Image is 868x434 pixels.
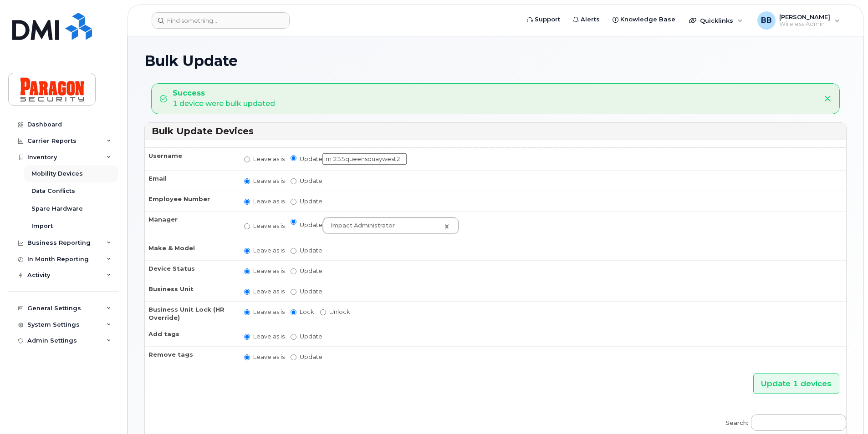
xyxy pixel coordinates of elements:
input: Update Impact Administrator [291,219,296,225]
th: Add tags [145,326,236,346]
input: Update [291,155,296,161]
label: Leave as is [244,197,285,206]
label: Lock [291,308,314,316]
label: Update [291,353,322,361]
input: Leave as is [244,248,250,254]
input: Leave as is [244,334,250,340]
input: Search: [751,414,846,431]
label: Update [291,197,322,206]
label: Update [291,332,322,341]
input: Leave as is [244,199,250,205]
label: Unlock [320,308,350,316]
label: Leave as is [244,332,285,341]
input: Leave as is [244,354,250,360]
input: Update [291,199,296,205]
th: Employee Number [145,191,236,211]
input: Update [291,289,296,295]
th: Device Status [145,260,236,281]
label: Leave as is [244,287,285,296]
input: Leave as is [244,289,250,295]
label: Leave as is [244,222,285,230]
a: Impact Administrator [323,217,459,234]
strong: Success [173,88,275,99]
input: Leave as is [244,309,250,315]
input: Update [291,354,296,360]
label: Update [291,267,322,275]
span: Impact Administrator [325,222,395,230]
th: Remove tags [145,346,236,367]
input: Update [322,153,407,165]
label: Search: [720,409,846,434]
th: Username [145,147,236,170]
input: Leave as is [244,156,250,162]
label: Update [291,153,407,165]
div: 1 device were bulk updated [173,88,275,109]
input: Leave as is [244,223,250,229]
input: Leave as is [244,178,250,184]
label: Update [291,217,459,234]
th: Business Unit Lock (HR Override) [145,301,236,326]
label: Update [291,287,322,296]
h3: Bulk Update Devices [152,125,839,137]
label: Update [291,177,322,185]
input: Update 1 devices [753,373,839,394]
input: Update [291,268,296,274]
label: Leave as is [244,155,285,163]
label: Leave as is [244,246,285,255]
label: Update [291,246,322,255]
label: Leave as is [244,308,285,316]
input: Update [291,178,296,184]
label: Leave as is [244,267,285,275]
th: Email [145,170,236,191]
input: Lock [291,309,296,315]
input: Update [291,334,296,340]
label: Leave as is [244,353,285,361]
label: Leave as is [244,177,285,185]
th: Make & Model [145,240,236,260]
h1: Bulk Update [144,53,847,69]
input: Leave as is [244,268,250,274]
th: Manager [145,211,236,240]
th: Business Unit [145,281,236,301]
input: Unlock [320,309,326,315]
input: Update [291,248,296,254]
